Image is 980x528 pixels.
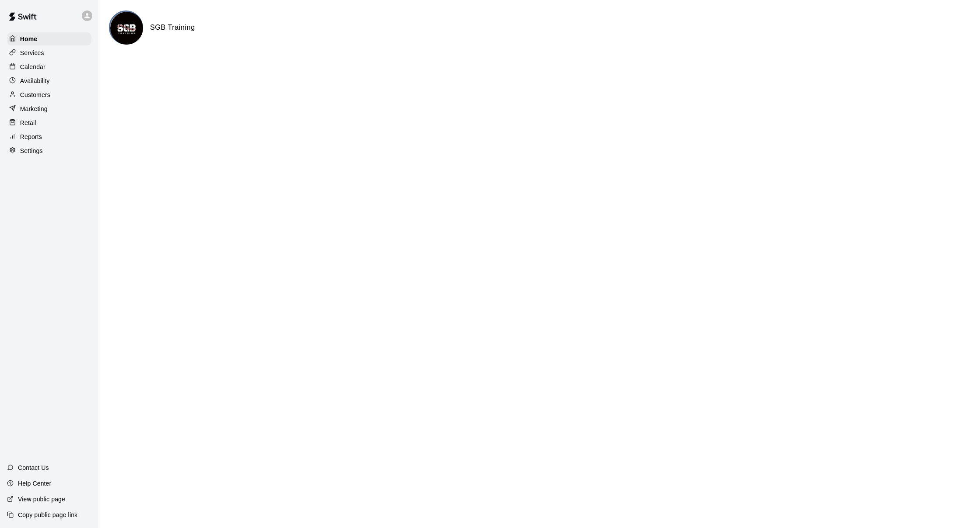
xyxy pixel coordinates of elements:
[20,35,38,43] p: Home
[7,32,91,45] a: Home
[7,88,91,101] a: Customers
[18,495,65,504] p: View public page
[110,12,143,45] img: SGB Training logo
[7,116,91,129] a: Retail
[7,144,91,157] a: Settings
[18,511,77,519] p: Copy public page link
[20,90,50,99] p: Customers
[7,46,91,59] a: Services
[20,49,44,57] p: Services
[7,74,91,87] a: Availability
[20,118,36,127] p: Retail
[18,463,49,472] p: Contact Us
[7,102,91,115] a: Marketing
[7,60,91,73] a: Calendar
[20,63,45,71] p: Calendar
[150,22,195,33] h6: SGB Training
[20,76,50,85] p: Availability
[20,146,43,155] p: Settings
[7,130,91,143] a: Reports
[20,132,42,141] p: Reports
[18,479,51,488] p: Help Center
[20,104,48,113] p: Marketing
